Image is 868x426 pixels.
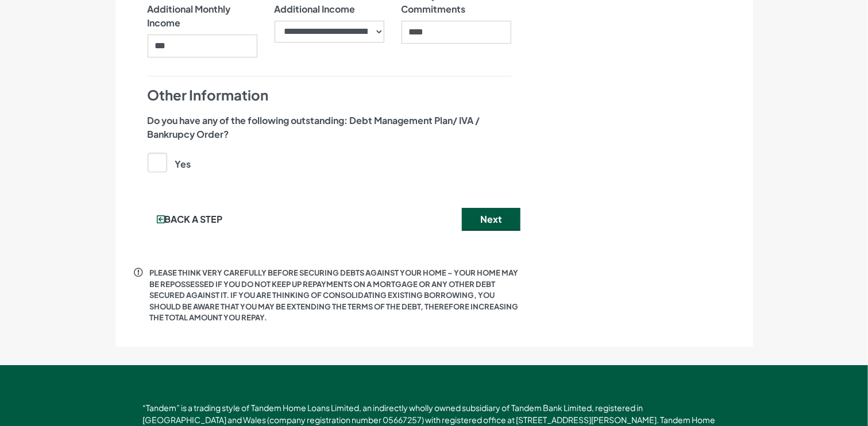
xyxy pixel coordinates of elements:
[150,268,520,324] p: PLEASE THINK VERY CAREFULLY BEFORE SECURING DEBTS AGAINST YOUR HOME – YOUR HOME MAY BE REPOSSESSE...
[148,86,511,105] h4: Other Information
[148,114,511,141] label: Do you have any of the following outstanding: Debt Management Plan/ IVA / Bankrupcy Order?
[138,208,241,231] button: Back a step
[462,208,520,231] button: Next
[148,153,191,171] label: Yes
